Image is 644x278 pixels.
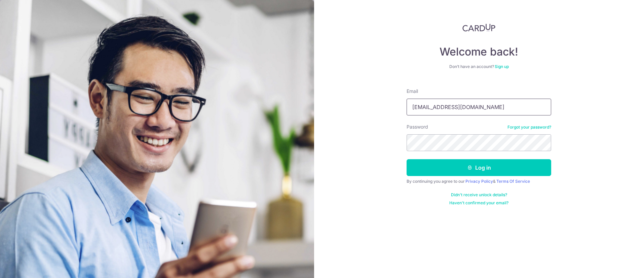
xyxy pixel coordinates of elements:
input: Enter your Email [407,99,551,115]
div: Don’t have an account? [407,64,551,69]
label: Password [407,124,428,130]
a: Forgot your password? [507,125,551,130]
label: Email [407,88,418,95]
a: Terms Of Service [496,179,530,184]
div: By continuing you agree to our & [407,179,551,184]
img: CardUp Logo [462,24,495,32]
a: Haven't confirmed your email? [449,200,508,206]
a: Sign up [495,64,509,69]
button: Log in [407,159,551,176]
a: Didn't receive unlock details? [451,192,507,198]
a: Privacy Policy [465,179,493,184]
h4: Welcome back! [407,45,551,59]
